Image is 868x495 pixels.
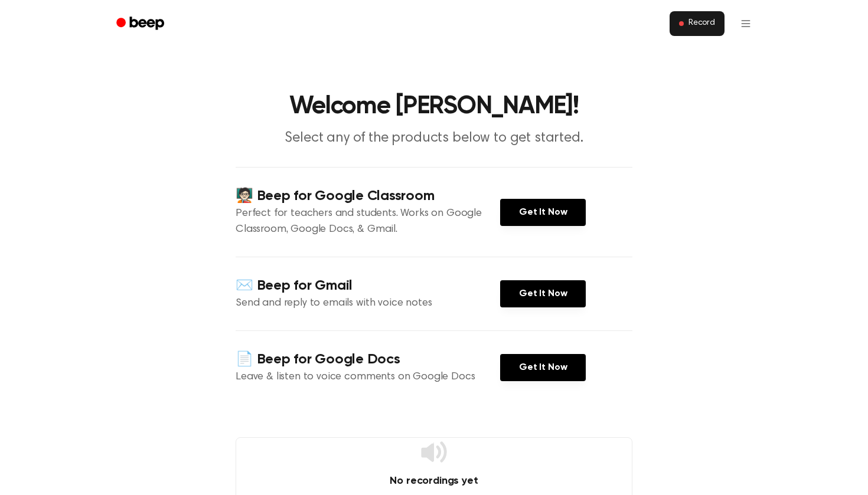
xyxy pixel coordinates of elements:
span: Record [688,18,715,29]
button: Open menu [732,9,760,38]
p: Leave & listen to voice comments on Google Docs [236,369,500,385]
h4: 📄 Beep for Google Docs [236,350,500,369]
a: Get It Now [500,354,586,381]
h4: ✉️ Beep for Gmail [236,276,500,296]
a: Get It Now [500,280,586,307]
h4: 🧑🏻‍🏫 Beep for Google Classroom [236,186,500,206]
h4: No recordings yet [236,473,632,489]
a: Get It Now [500,199,586,226]
p: Perfect for teachers and students. Works on Google Classroom, Google Docs, & Gmail. [236,206,500,238]
p: Send and reply to emails with voice notes [236,296,500,312]
h1: Welcome [PERSON_NAME]! [132,94,736,119]
a: Beep [108,12,175,35]
button: Record [670,11,725,36]
p: Select any of the products below to get started. [207,129,661,148]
